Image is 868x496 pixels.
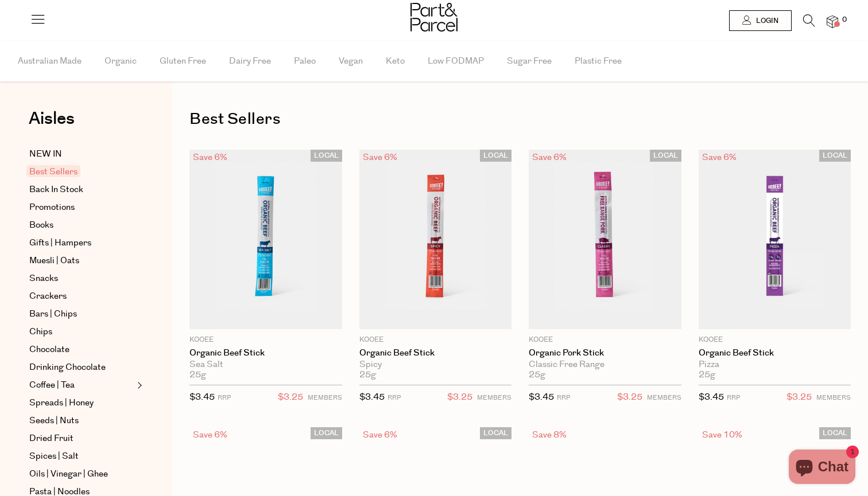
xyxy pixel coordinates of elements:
[18,41,82,81] span: Australian Made
[699,348,851,358] a: Organic Beef Stick
[29,432,134,446] a: Dried Fruit
[29,201,75,214] span: Promotions
[699,427,746,443] div: Save 10%
[294,41,316,81] span: Paleo
[839,15,850,25] span: 0
[529,360,681,370] div: Classic Free Range
[29,307,77,321] span: Bars | Chips
[29,378,75,392] span: Coffee | Tea
[386,41,405,81] span: Keto
[29,361,134,374] a: Drinking Chocolate
[575,41,622,81] span: Plastic Free
[29,361,106,374] span: Drinking Chocolate
[359,335,512,345] p: KOOEE
[29,450,134,463] a: Spices | Salt
[104,41,137,81] span: Organic
[410,3,458,32] img: Part&Parcel
[29,396,94,410] span: Spreads | Honey
[311,427,342,439] span: LOCAL
[529,348,681,358] a: Organic Pork Stick
[160,41,206,81] span: Gluten Free
[29,290,67,303] span: Crackers
[816,393,851,402] small: MEMBERS
[359,150,512,329] img: Organic Beef Stick
[189,106,851,132] h1: Best Sellers
[529,391,554,403] span: $3.45
[699,335,851,345] p: KOOEE
[189,150,231,165] div: Save 6%
[29,236,91,250] span: Gifts | Hampers
[529,427,570,443] div: Save 8%
[650,150,681,162] span: LOCAL
[753,16,778,26] span: Login
[359,348,512,358] a: Organic Beef Stick
[359,150,401,165] div: Save 6%
[29,414,134,428] a: Seeds | Nuts
[819,150,851,162] span: LOCAL
[529,150,681,329] img: Organic Pork Stick
[699,150,740,165] div: Save 6%
[29,201,134,214] a: Promotions
[278,390,303,405] span: $3.25
[189,150,342,329] img: Organic Beef Stick
[729,10,792,31] a: Login
[428,41,484,81] span: Low FODMAP
[29,147,134,161] a: NEW IN
[29,325,134,339] a: Chips
[134,378,142,392] button: Expand/Collapse Coffee | Tea
[359,360,512,370] div: Spicy
[617,390,642,405] span: $3.25
[26,165,80,177] span: Best Sellers
[29,147,62,161] span: NEW IN
[339,41,363,81] span: Vegan
[387,393,401,402] small: RRP
[29,396,134,410] a: Spreads | Honey
[29,467,134,481] a: Oils | Vinegar | Ghee
[29,254,79,268] span: Muesli | Oats
[786,390,812,405] span: $3.25
[189,335,342,345] p: KOOEE
[308,393,342,402] small: MEMBERS
[727,393,740,402] small: RRP
[29,272,58,286] span: Snacks
[218,393,231,402] small: RRP
[477,393,511,402] small: MEMBERS
[29,110,75,139] a: Aisles
[189,391,215,403] span: $3.45
[699,370,715,380] span: 25g
[189,370,206,380] span: 25g
[359,391,385,403] span: $3.45
[29,378,134,392] a: Coffee | Tea
[29,414,79,428] span: Seeds | Nuts
[29,183,134,197] a: Back In Stock
[699,391,724,403] span: $3.45
[189,348,342,358] a: Organic Beef Stick
[29,450,79,463] span: Spices | Salt
[827,15,838,28] a: 0
[29,218,134,232] a: Books
[699,360,851,370] div: Pizza
[647,393,681,402] small: MEMBERS
[29,343,69,357] span: Chocolate
[29,272,134,286] a: Snacks
[29,183,83,197] span: Back In Stock
[29,290,134,303] a: Crackers
[29,343,134,357] a: Chocolate
[189,427,231,443] div: Save 6%
[507,41,552,81] span: Sugar Free
[359,427,401,443] div: Save 6%
[29,218,53,232] span: Books
[311,150,342,162] span: LOCAL
[699,150,851,329] img: Organic Beef Stick
[29,254,134,268] a: Muesli | Oats
[529,370,545,380] span: 25g
[480,150,511,162] span: LOCAL
[29,236,134,250] a: Gifts | Hampers
[447,390,472,405] span: $3.25
[29,325,52,339] span: Chips
[29,467,108,481] span: Oils | Vinegar | Ghee
[229,41,271,81] span: Dairy Free
[480,427,511,439] span: LOCAL
[29,106,75,131] span: Aisles
[529,335,681,345] p: KOOEE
